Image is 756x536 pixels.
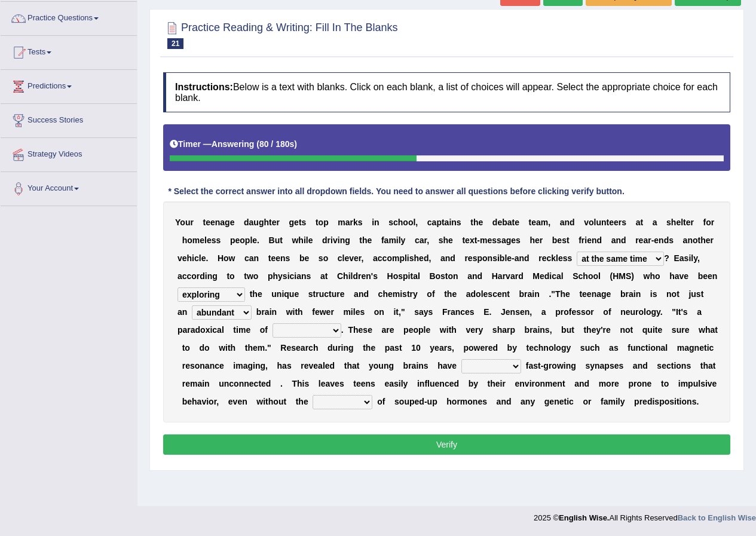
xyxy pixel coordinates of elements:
b: o [253,271,259,281]
b: r [359,253,362,263]
b: r [619,218,622,227]
b: s [669,235,674,245]
b: o [693,235,698,245]
b: c [194,253,199,263]
b: e [531,218,536,227]
b: i [688,253,691,263]
h5: Timer — [170,140,297,149]
b: h [700,235,706,245]
h2: Practice Reading & Writing: Fill In The Blanks [163,19,398,49]
b: c [415,235,420,245]
b: r [424,235,427,245]
a: Tests [1,36,137,66]
b: E [674,253,679,263]
b: i [192,253,194,263]
b: o [403,218,408,227]
b: a [507,218,512,227]
b: p [245,235,250,245]
b: l [306,235,308,245]
b: v [177,253,182,263]
a: Predictions [1,70,137,100]
b: Instructions: [175,82,233,92]
b: s [319,253,323,263]
b: e [558,253,563,263]
b: b [502,218,507,227]
b: r [540,235,543,245]
b: a [501,235,506,245]
b: s [563,253,568,263]
b: y [278,271,283,281]
b: s [497,235,501,245]
b: e [478,218,483,227]
b: o [408,218,414,227]
b: r [197,271,200,281]
b: a [611,235,616,245]
b: a [643,235,648,245]
b: l [556,253,558,263]
b: g [506,235,512,245]
b: i [449,218,451,227]
b: a [320,271,325,281]
b: v [584,218,589,227]
b: a [560,218,565,227]
b: n [519,253,525,263]
b: n [616,235,621,245]
b: e [686,218,691,227]
b: r [538,253,541,263]
b: h [186,253,192,263]
b: s [286,253,290,263]
b: i [338,235,340,245]
b: e [271,253,276,263]
b: e [557,235,562,245]
b: e [676,218,681,227]
b: e [419,253,424,263]
b: t [280,235,283,245]
b: s [457,218,461,227]
b: s [666,218,671,227]
b: s [283,271,287,281]
b: r [648,235,651,245]
b: m [338,218,345,227]
b: e [515,218,519,227]
div: * Select the correct answer into all dropdown fields. You need to answer all questions before cli... [163,186,629,198]
b: t [640,218,643,227]
b: t [299,218,302,227]
b: w [247,271,253,281]
b: e [210,218,215,227]
b: c [393,218,398,227]
b: u [185,218,191,227]
b: e [507,253,512,263]
b: e [609,218,614,227]
b: t [203,218,206,227]
b: e [230,218,235,227]
b: n [565,218,570,227]
b: w [292,235,298,245]
b: e [706,235,711,245]
b: t [316,218,319,227]
b: h [182,235,188,245]
b: r [350,218,353,227]
b: i [330,235,333,245]
b: o [224,253,229,263]
b: a [220,218,225,227]
b: b [500,253,505,263]
b: r [581,235,584,245]
b: a [536,218,541,227]
b: h [264,218,269,227]
b: e [614,218,619,227]
b: - [477,235,480,245]
b: i [372,218,374,227]
b: . [257,235,259,245]
b: x [470,235,475,245]
b: o [229,271,235,281]
a: Strategy Videos [1,138,137,168]
b: n [215,218,221,227]
b: c [290,271,295,281]
b: t [567,235,570,245]
b: g [225,218,230,227]
b: o [319,218,324,227]
b: o [387,253,392,263]
b: d [424,253,429,263]
b: h [273,271,278,281]
b: p [436,218,442,227]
